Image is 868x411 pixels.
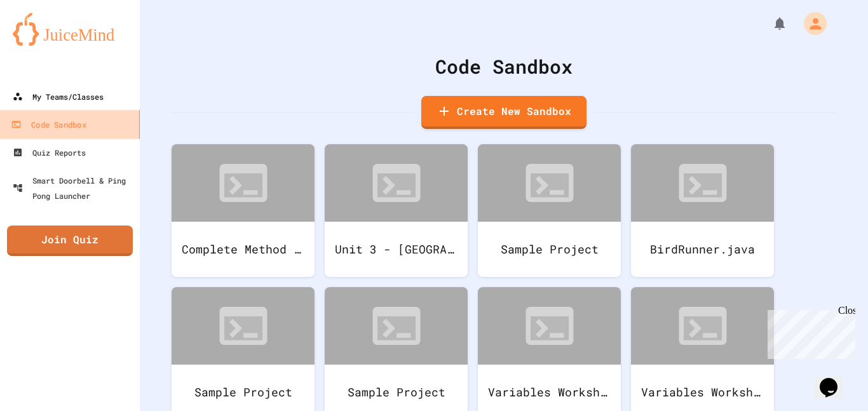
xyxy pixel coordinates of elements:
[172,222,315,277] div: Complete Method Chunk
[325,222,468,277] div: Unit 3 - [GEOGRAPHIC_DATA]java
[763,305,855,359] iframe: chat widget
[478,144,621,277] a: Sample Project
[421,96,587,129] a: Create New Sandbox
[7,226,133,256] a: Join Quiz
[11,117,86,133] div: Code Sandbox
[13,145,86,160] div: Quiz Reports
[631,222,774,277] div: BirdRunner.java
[13,89,104,104] div: My Teams/Classes
[172,52,836,81] div: Code Sandbox
[5,5,88,81] div: Chat with us now!Close
[172,144,315,277] a: Complete Method Chunk
[478,222,621,277] div: Sample Project
[13,173,135,203] div: Smart Doorbell & Ping Pong Launcher
[749,13,790,34] div: My Notifications
[790,9,830,38] div: My Account
[13,13,127,46] img: logo-orange.svg
[325,144,468,277] a: Unit 3 - [GEOGRAPHIC_DATA]java
[631,144,774,277] a: BirdRunner.java
[815,360,855,398] iframe: chat widget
